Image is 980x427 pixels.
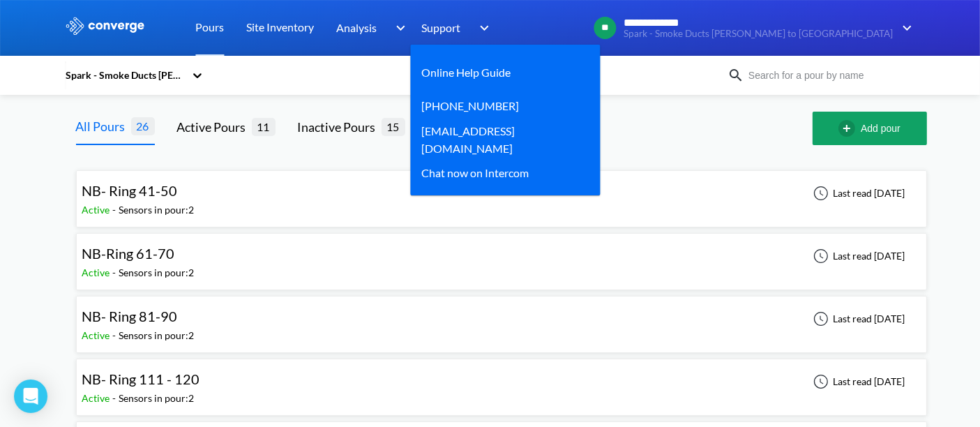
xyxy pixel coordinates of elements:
[65,68,185,83] div: Spark - Smoke Ducts [PERSON_NAME] to [GEOGRAPHIC_DATA]
[119,265,195,280] div: Sensors in pour: 2
[744,68,913,83] input: Search for a pour by name
[82,392,113,404] span: Active
[471,20,493,36] img: downArrow.svg
[422,63,511,81] a: Online Help Guide
[131,117,155,135] span: 26
[894,20,916,36] img: downArrow.svg
[806,185,910,202] div: Last read [DATE]
[177,117,252,137] div: Active Pours
[65,17,146,35] img: logo_ewhite.svg
[76,375,927,387] a: NB- Ring 111 - 120Active-Sensors in pour:2Last read [DATE]
[806,248,910,264] div: Last read [DATE]
[382,118,405,135] span: 15
[298,117,382,137] div: Inactive Pours
[252,118,276,135] span: 11
[76,312,927,324] a: NB- Ring 81-90Active-Sensors in pour:2Last read [DATE]
[113,267,119,278] span: -
[82,267,113,278] span: Active
[838,120,861,137] img: add-circle-outline.svg
[76,249,927,261] a: NB-Ring 61-70Active-Sensors in pour:2Last read [DATE]
[422,164,529,181] div: Chat now on Intercom
[82,245,175,262] span: NB-Ring 61-70
[82,204,113,216] span: Active
[119,202,195,218] div: Sensors in pour: 2
[82,329,113,341] span: Active
[728,67,744,84] img: icon-search.svg
[386,20,409,36] img: downArrow.svg
[422,97,520,114] a: [PHONE_NUMBER]
[806,373,910,390] div: Last read [DATE]
[76,186,927,198] a: NB- Ring 41-50Active-Sensors in pour:2Last read [DATE]
[113,204,119,216] span: -
[14,380,47,413] div: Open Intercom Messenger
[82,308,178,324] span: NB- Ring 81-90
[119,328,195,343] div: Sensors in pour: 2
[113,392,119,404] span: -
[337,19,377,36] span: Analysis
[113,329,119,341] span: -
[82,370,200,387] span: NB- Ring 111 - 120
[119,391,195,406] div: Sensors in pour: 2
[76,117,131,136] div: All Pours
[422,19,461,36] span: Support
[422,122,578,157] a: [EMAIL_ADDRESS][DOMAIN_NAME]
[82,182,178,199] span: NB- Ring 41-50
[624,29,894,39] span: Spark - Smoke Ducts [PERSON_NAME] to [GEOGRAPHIC_DATA]
[813,112,927,145] button: Add pour
[806,310,910,327] div: Last read [DATE]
